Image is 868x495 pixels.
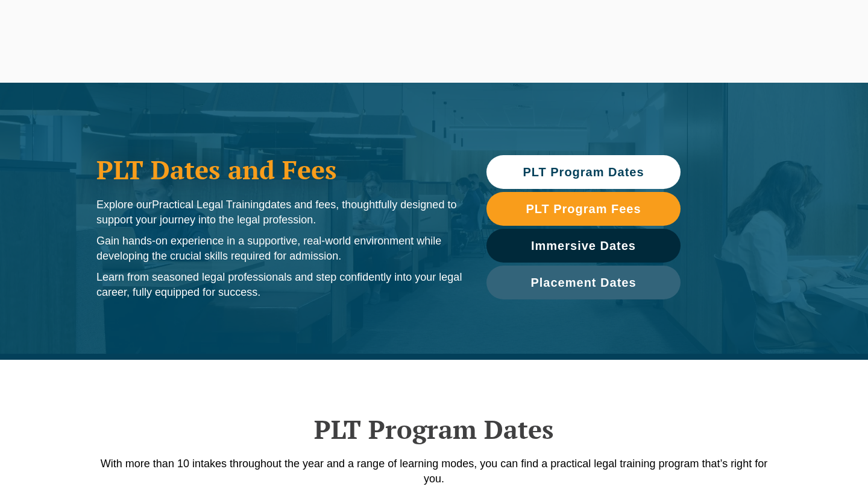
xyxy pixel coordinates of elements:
[486,229,681,263] a: Immersive Dates
[526,203,641,215] span: PLT Program Fees
[90,456,778,487] p: With more than 10 intakes throughout the year and a range of learning modes, you can find a pract...
[530,276,636,289] span: Placement Dates
[96,155,462,185] h1: PLT Dates and Fees
[96,197,462,228] p: Explore our dates and fees, thoughtfully designed to support your journey into the legal profession.
[523,166,644,178] span: PLT Program Dates
[531,240,636,252] span: Immersive Dates
[96,270,462,300] p: Learn from seasoned legal professionals and step confidently into your legal career, fully equipp...
[90,414,778,444] h2: PLT Program Dates
[96,234,462,264] p: Gain hands-on experience in a supportive, real-world environment while developing the crucial ski...
[486,192,681,226] a: PLT Program Fees
[486,266,681,299] a: Placement Dates
[152,199,265,211] span: Practical Legal Training
[486,155,681,189] a: PLT Program Dates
